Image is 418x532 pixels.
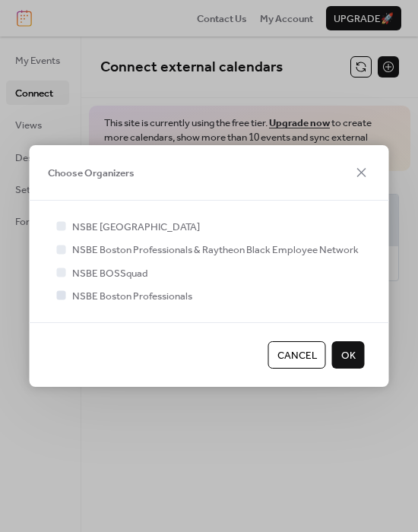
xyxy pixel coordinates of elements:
button: Cancel [268,341,326,369]
span: NSBE Boston Professionals [72,289,192,304]
span: NSBE [GEOGRAPHIC_DATA] [72,220,200,235]
span: NSBE Boston Professionals & Raytheon Black Employee Network [72,242,359,258]
span: OK [341,348,356,363]
span: Choose Organizers [48,166,135,181]
button: OK [332,341,365,369]
span: NSBE BOSSquad [72,266,147,281]
span: Cancel [277,348,317,363]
